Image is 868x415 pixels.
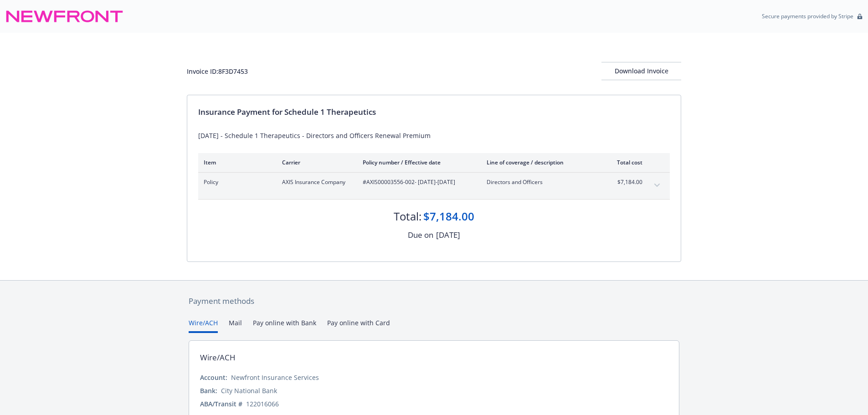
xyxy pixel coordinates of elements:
span: AXIS Insurance Company [282,178,348,186]
div: Total: [394,209,421,224]
div: [DATE] [436,229,460,241]
div: Bank: [200,386,217,395]
div: City National Bank [221,386,277,395]
span: $7,184.00 [608,178,642,186]
div: ABA/Transit # [200,399,242,409]
div: Item [204,159,267,166]
div: Payment methods [189,295,679,307]
div: 122016066 [246,399,279,409]
p: Secure payments provided by Stripe [762,12,853,20]
div: Carrier [282,159,348,166]
div: Insurance Payment for Schedule 1 Therapeutics [198,106,670,118]
div: [DATE] - Schedule 1 Therapeutics - Directors and Officers Renewal Premium [198,131,670,140]
span: Policy [204,178,267,186]
span: Directors and Officers [487,178,594,186]
button: Wire/ACH [189,318,218,333]
div: Policy number / Effective date [363,159,472,166]
button: Mail [229,318,242,333]
button: Download Invoice [601,62,681,80]
button: expand content [650,178,664,193]
span: #AXIS00003556-002 - [DATE]-[DATE] [363,178,472,186]
div: Download Invoice [601,62,681,80]
div: Line of coverage / description [487,159,594,166]
div: Invoice ID: 8F3D7453 [187,67,248,76]
button: Pay online with Card [327,318,390,333]
div: Due on [408,229,433,241]
button: Pay online with Bank [253,318,316,333]
div: $7,184.00 [423,209,474,224]
div: PolicyAXIS Insurance Company#AXIS00003556-002- [DATE]-[DATE]Directors and Officers$7,184.00expand... [198,173,670,199]
div: Total cost [608,159,642,166]
div: Account: [200,373,227,382]
div: Wire/ACH [200,352,236,364]
div: Newfront Insurance Services [231,373,319,382]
